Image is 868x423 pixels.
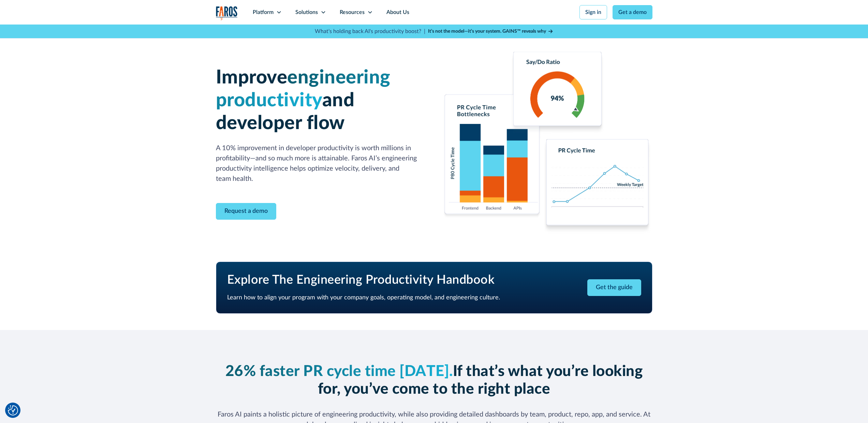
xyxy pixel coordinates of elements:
[428,28,554,35] a: It’s not the model—it’s your system. GAINS™ reveals why
[579,5,607,19] a: Sign in
[216,68,391,110] span: engineering productivity
[225,364,453,379] span: 26% faster PR cycle time [DATE].
[216,143,426,184] p: A 10% improvement in developer productivity is worth millions in profitability—and so much more i...
[216,203,276,220] a: Contact Modal
[315,27,425,35] p: What's holding back AI's productivity boost? |
[295,8,318,16] div: Solutions
[216,66,426,135] h1: Improve and developer flow
[216,363,652,399] h3: If that’s what you’re looking for, you’ve come to the right place
[613,5,652,19] a: Get a demo
[587,279,641,296] a: Get the guide
[216,6,238,20] img: Logo of the analytics and reporting company Faros.
[340,8,365,16] div: Resources
[8,405,18,416] button: Cookie Settings
[216,6,238,20] a: home
[428,29,546,34] strong: It’s not the model—it’s your system. GAINS™ reveals why
[227,293,555,302] p: Learn how to align your program with your company goals, operating model, and engineering culture.
[227,273,555,287] h2: Explore The Engineering Productivity Handbook
[8,405,18,416] img: Revisit consent button
[253,8,274,16] div: Platform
